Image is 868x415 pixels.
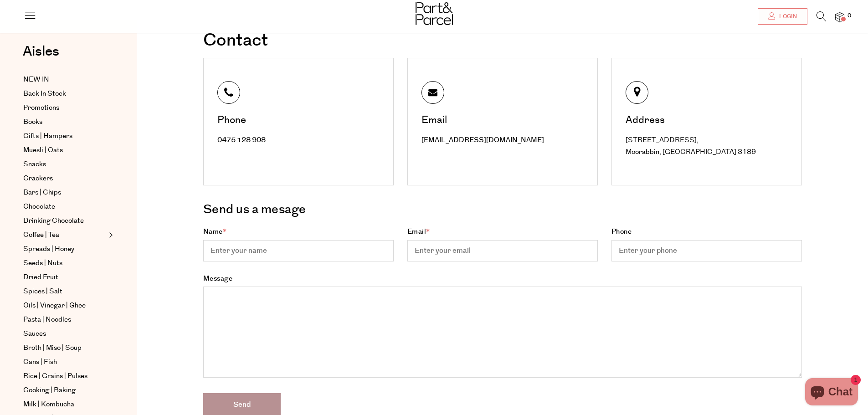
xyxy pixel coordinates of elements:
[23,117,42,128] span: Books
[23,45,59,67] a: Aisles
[758,8,807,25] a: Login
[626,134,790,158] div: [STREET_ADDRESS], Moorabbin, [GEOGRAPHIC_DATA] 3189
[23,74,49,85] span: NEW IN
[23,145,106,156] a: Muesli | Oats
[802,378,861,408] inbox-online-store-chat: Shopify online store chat
[23,244,74,255] span: Spreads | Honey
[23,74,106,85] a: NEW IN
[23,371,106,382] a: Rice | Grains | Pulses
[23,314,106,325] a: Pasta | Noodles
[845,12,853,20] span: 0
[23,230,59,241] span: Coffee | Tea
[23,300,106,311] a: Oils | Vinegar | Ghee
[23,328,106,339] a: Sauces
[23,272,58,283] span: Dried Fruit
[23,159,46,170] span: Snacks
[416,2,453,25] img: Part&Parcel
[217,135,266,145] a: 0475 128 908
[203,287,802,378] textarea: Message
[23,343,82,354] span: Broth | Miso | Soup
[23,244,106,255] a: Spreads | Honey
[23,371,87,382] span: Rice | Grains | Pulses
[23,131,106,142] a: Gifts | Hampers
[23,286,106,297] a: Spices | Salt
[23,145,63,156] span: Muesli | Oats
[23,328,46,339] span: Sauces
[23,187,106,198] a: Bars | Chips
[23,215,84,226] span: Drinking Chocolate
[23,272,106,283] a: Dried Fruit
[23,343,106,354] a: Broth | Miso | Soup
[23,201,55,212] span: Chocolate
[23,88,66,99] span: Back In Stock
[23,117,106,128] a: Books
[23,187,61,198] span: Bars | Chips
[23,201,106,212] a: Chocolate
[23,173,53,184] span: Crackers
[421,115,586,125] div: Email
[626,115,790,125] div: Address
[203,274,802,382] label: Message
[203,199,802,220] h3: Send us a mesage
[407,227,598,261] label: Email
[23,385,106,396] a: Cooking | Baking
[835,12,844,22] a: 0
[23,357,106,368] a: Cans | Fish
[23,258,106,269] a: Seeds | Nuts
[203,32,802,49] h1: Contact
[23,159,106,170] a: Snacks
[23,399,106,410] a: Milk | Kombucha
[23,258,62,269] span: Seeds | Nuts
[23,399,74,410] span: Milk | Kombucha
[107,230,113,241] button: Expand/Collapse Coffee | Tea
[23,286,62,297] span: Spices | Salt
[203,227,394,261] label: Name
[23,357,57,368] span: Cans | Fish
[23,173,106,184] a: Crackers
[23,300,86,311] span: Oils | Vinegar | Ghee
[611,240,802,261] input: Phone
[23,230,106,241] a: Coffee | Tea
[23,102,59,113] span: Promotions
[23,385,76,396] span: Cooking | Baking
[23,314,71,325] span: Pasta | Noodles
[23,41,59,61] span: Aisles
[217,115,382,125] div: Phone
[203,240,394,261] input: Name*
[23,102,106,113] a: Promotions
[23,215,106,226] a: Drinking Chocolate
[407,240,598,261] input: Email*
[611,227,802,261] label: Phone
[421,135,544,145] a: [EMAIL_ADDRESS][DOMAIN_NAME]
[23,88,106,99] a: Back In Stock
[23,131,72,142] span: Gifts | Hampers
[777,13,797,20] span: Login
